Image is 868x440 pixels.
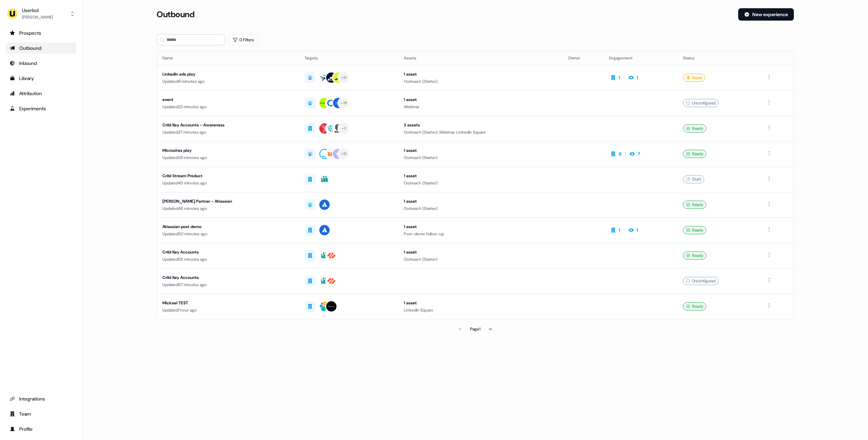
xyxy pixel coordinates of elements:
div: + 51 [341,151,346,157]
div: Cribl Key Accounts [162,249,294,256]
div: Cribl Key Accounts [162,274,294,281]
div: LinkedIn ads play [162,71,294,78]
div: Unconfigured [683,277,719,285]
div: Updated 57 minutes ago [162,281,294,288]
div: Cribl Key Accounts - Awareness [162,122,294,128]
a: Go to outbound experience [5,43,77,54]
a: Go to profile [5,424,77,435]
div: Ready [683,302,706,311]
div: Updated 50 minutes ago [162,230,294,237]
div: Outreach (Starter) [404,205,557,212]
div: Updated 9 minutes ago [162,78,294,85]
div: + 13 [341,75,346,81]
div: 1 asset [404,249,557,256]
div: 1 [619,74,620,81]
div: 1 asset [404,147,557,154]
button: 0 Filters [228,34,259,45]
div: Ready [683,251,706,260]
div: [PERSON_NAME] [22,14,53,21]
div: Cribl Stream Product [162,172,294,179]
th: Status [677,51,760,65]
div: Page 1 [470,326,480,332]
div: 1 asset [404,198,557,205]
button: Userled[PERSON_NAME] [5,5,77,22]
div: Team [10,410,72,417]
div: 1 [637,227,638,234]
th: Assets [398,51,562,65]
div: LinkedIn Square [404,307,557,314]
div: Webinar [404,103,557,110]
th: Engagement [604,51,677,65]
div: 3 assets [404,122,557,128]
div: event [162,96,294,103]
div: 1 asset [404,96,557,103]
div: Updated 48 minutes ago [162,205,294,212]
h3: Outbound [157,9,194,20]
div: Ready [683,124,706,133]
div: Attribution [10,90,72,97]
div: Outreach (Starter) [404,154,557,161]
div: Profile [10,426,72,432]
div: Post-demo follow-up [404,230,557,237]
div: Ready [683,201,706,209]
a: Go to team [5,408,77,419]
a: Go to prospects [5,27,77,38]
th: Owner [562,51,604,65]
a: Go to experiments [5,103,77,114]
div: Microsites play [162,147,294,154]
div: Library [10,75,72,82]
div: + 2 [342,125,346,132]
div: Updated 39 minutes ago [162,154,294,161]
a: Go to templates [5,73,77,84]
div: 1 asset [404,223,557,230]
button: New experience [738,8,794,21]
div: Updated 45 minutes ago [162,180,294,187]
div: Inbound [10,60,72,67]
div: Issues [683,74,705,82]
div: Mickael TEST [162,300,294,306]
th: Targets [299,51,398,65]
div: + 79 [341,100,347,106]
div: Outreach (Starter) [404,256,557,263]
div: Atlassian post demo [162,223,294,230]
div: Ready [683,150,706,158]
div: 1 [619,227,620,234]
th: Name [157,51,299,65]
div: Outreach (Starter), Webinar, LinkedIn Square [404,129,557,136]
div: 1 asset [404,300,557,306]
div: Outreach (Starter) [404,180,557,187]
div: Updated 23 minutes ago [162,103,294,110]
div: Ready [683,226,706,234]
div: Outreach (Starter) [404,78,557,85]
div: 1 asset [404,172,557,179]
div: Outbound [10,45,72,52]
div: 7 [638,150,640,157]
div: Userled [22,7,53,14]
a: Go to Inbound [5,58,77,69]
div: 1 asset [404,71,557,78]
div: Updated 55 minutes ago [162,256,294,263]
a: Go to integrations [5,393,77,404]
div: Experiments [10,105,72,112]
div: 1 [637,74,638,81]
div: Draft [683,175,704,183]
div: Integrations [10,395,72,402]
div: 6 [619,150,621,157]
div: Prospects [10,30,72,36]
div: Updated 1 hour ago [162,307,294,314]
div: Updated 27 minutes ago [162,129,294,136]
a: Go to attribution [5,88,77,99]
div: Unconfigured [683,99,719,107]
div: [PERSON_NAME] Partner - Atlassian [162,198,294,205]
